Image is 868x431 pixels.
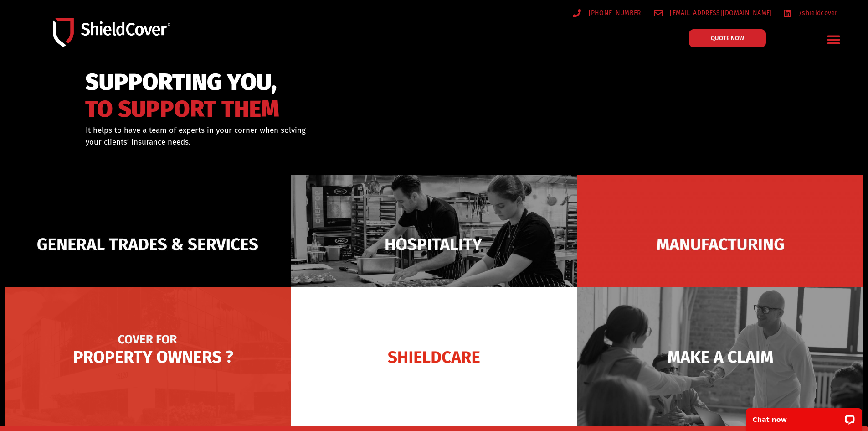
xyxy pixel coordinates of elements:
[654,7,772,19] a: [EMAIL_ADDRESS][DOMAIN_NAME]
[796,7,837,19] span: /shieldcover
[53,18,170,47] img: Shield-Cover-Underwriting-Australia-logo-full
[86,125,481,148] div: It helps to have a team of experts in your corner when solving
[86,136,481,148] p: your clients’ insurance needs.
[85,73,279,92] span: SUPPORTING YOU,
[823,29,845,50] div: Menu Toggle
[573,7,643,19] a: [PHONE_NUMBER]
[668,7,772,19] span: [EMAIL_ADDRESS][DOMAIN_NAME]
[711,35,744,41] span: QUOTE NOW
[740,402,868,431] iframe: LiveChat chat widget
[689,29,766,47] a: QUOTE NOW
[783,7,837,19] a: /shieldcover
[586,7,643,19] span: [PHONE_NUMBER]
